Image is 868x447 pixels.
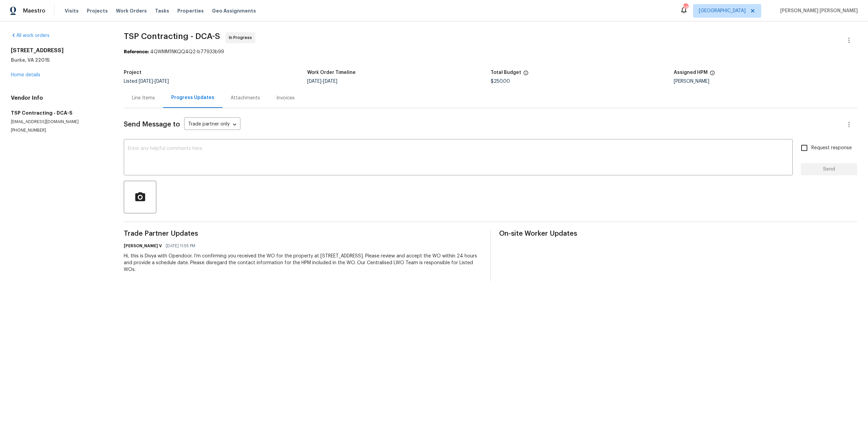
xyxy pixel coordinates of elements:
[124,253,482,273] div: Hi, this is Divya with Opendoor. I’m confirming you received the WO for the property at [STREET_A...
[11,128,107,133] p: [PHONE_NUMBER]
[212,7,256,14] span: Geo Assignments
[229,34,255,41] span: In Progress
[116,7,147,14] span: Work Orders
[699,7,746,14] span: [GEOGRAPHIC_DATA]
[124,242,162,249] h6: [PERSON_NAME] V
[184,119,240,130] div: Trade partner only
[177,7,204,14] span: Properties
[11,47,107,54] h2: [STREET_ADDRESS]
[124,32,220,40] span: TSP Contracting - DCA-S
[491,79,510,84] span: $250.00
[674,70,708,75] h5: Assigned HPM
[777,7,858,14] span: [PERSON_NAME] [PERSON_NAME]
[124,50,149,54] b: Reference:
[323,79,337,84] span: [DATE]
[132,95,155,101] div: Line Items
[23,7,45,14] span: Maestro
[11,119,107,125] p: [EMAIL_ADDRESS][DOMAIN_NAME]
[166,242,195,249] span: [DATE] 11:55 PM
[11,73,40,77] a: Home details
[11,110,107,116] h5: TSP Contracting - DCA-S
[11,57,107,63] h5: Burke, VA 22015
[710,70,715,79] span: The hpm assigned to this work order.
[65,7,79,14] span: Visits
[811,144,852,152] span: Request response
[124,230,482,237] span: Trade Partner Updates
[155,79,169,84] span: [DATE]
[155,8,169,13] span: Tasks
[499,230,857,237] span: On-site Worker Updates
[124,121,180,128] span: Send Message to
[124,48,857,55] div: 4QWMM1NKQQ4Q2-b77933b99
[11,33,50,38] a: All work orders
[139,79,169,84] span: -
[124,70,141,75] h5: Project
[307,70,356,75] h5: Work Order Timeline
[171,94,214,101] div: Progress Updates
[674,79,857,84] div: [PERSON_NAME]
[683,4,688,11] div: 58
[307,79,337,84] span: -
[231,95,260,101] div: Attachments
[307,79,321,84] span: [DATE]
[139,79,153,84] span: [DATE]
[11,95,107,101] h4: Vendor Info
[276,95,295,101] div: Invoices
[523,70,529,79] span: The total cost of line items that have been proposed by Opendoor. This sum includes line items th...
[87,7,108,14] span: Projects
[491,70,521,75] h5: Total Budget
[124,79,169,84] span: Listed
